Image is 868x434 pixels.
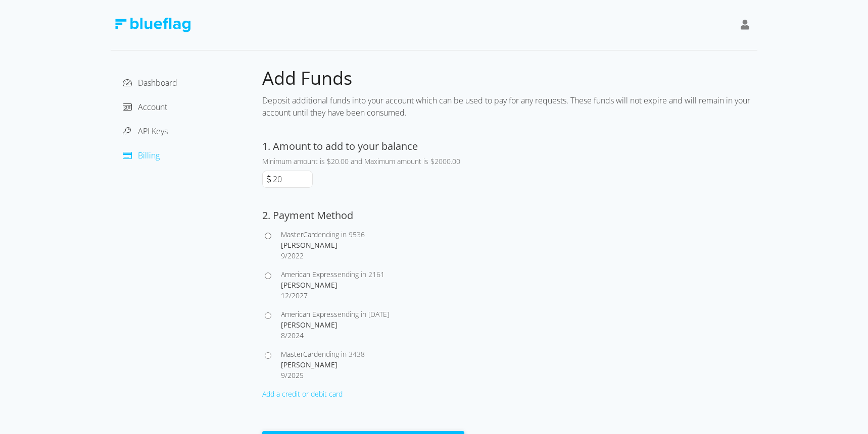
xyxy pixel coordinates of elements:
div: [PERSON_NAME] [281,240,464,250]
span: 9 [281,370,285,380]
span: ending in 3438 [318,349,365,359]
span: MasterCard [281,349,318,359]
span: Dashboard [138,77,177,88]
div: [PERSON_NAME] [281,280,464,290]
span: 2022 [287,251,304,260]
a: Dashboard [123,77,177,88]
span: American Express [281,309,337,319]
span: ending in 9536 [318,230,365,239]
span: 2024 [287,331,304,340]
div: Minimum amount is $20.00 and Maximum amount is $2000.00 [262,156,464,167]
a: Billing [123,150,160,161]
span: / [289,291,292,300]
span: / [285,331,287,340]
div: Deposit additional funds into your account which can be used to pay for any requests. These funds... [262,90,757,123]
span: 2025 [287,370,304,380]
span: Account [138,101,167,113]
span: MasterCard [281,230,318,239]
label: 2. Payment Method [262,208,353,222]
span: 2027 [292,291,308,300]
span: ending in [DATE] [337,309,389,319]
span: 9 [281,251,285,260]
span: API Keys [138,126,168,137]
span: American Express [281,269,337,279]
div: [PERSON_NAME] [281,319,464,330]
span: / [285,370,287,380]
span: Billing [138,150,160,161]
span: Add Funds [262,66,352,90]
span: 12 [281,291,289,300]
a: API Keys [123,126,168,137]
span: ending in 2161 [337,269,384,279]
label: 1. Amount to add to your balance [262,139,418,153]
span: 8 [281,331,285,340]
span: / [285,251,287,260]
div: [PERSON_NAME] [281,359,464,370]
div: Add a credit or debit card [262,389,464,399]
img: Blue Flag Logo [115,18,190,32]
a: Account [123,101,167,113]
